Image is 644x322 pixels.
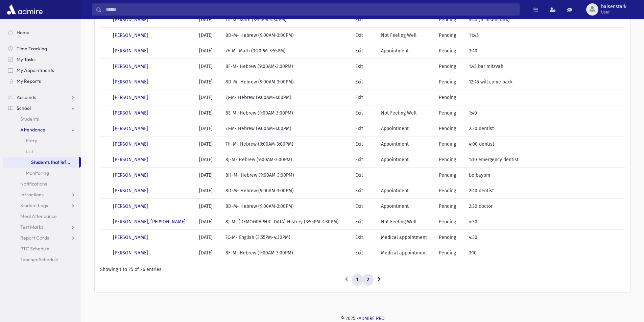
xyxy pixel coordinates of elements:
a: Students [3,114,81,124]
td: Pending [435,230,465,245]
a: Test Marks [3,222,81,232]
img: AdmirePro [5,3,44,16]
a: [PERSON_NAME] [113,110,148,116]
td: 8D-M- Hebrew (9:00AM-3:00PM) [221,74,351,90]
span: Teacher Schedule [20,256,58,263]
a: Time Tracking [3,43,81,54]
td: [DATE] [195,245,221,261]
a: Entry [3,135,81,146]
td: Not Feeling Well [377,28,435,43]
td: [DATE] [195,199,221,214]
td: 7F-M- Math (3:20PM-3:55PM) [221,43,351,59]
span: Entry [26,138,37,144]
td: [DATE] [195,74,221,90]
td: 4:40 (R' Aisenstark) [465,12,625,28]
td: Exit [351,214,377,230]
a: Student Logs [3,200,81,211]
td: Appointment [377,137,435,152]
td: Pending [435,74,465,90]
td: Pending [435,43,465,59]
td: 8H-M- Hebrew (9:00AM-3:00PM) [221,168,351,183]
td: bo bayom [465,168,625,183]
td: [DATE] [195,121,221,137]
td: [DATE] [195,168,221,183]
td: 1:40 [465,105,625,121]
td: [DATE] [195,230,221,245]
td: Exit [351,230,377,245]
td: 8F-M- Hebrew (9:00AM-3:00PM) [221,245,351,261]
a: School [3,103,81,114]
td: [DATE] [195,152,221,168]
td: Pending [435,105,465,121]
a: My Tasks [3,54,81,65]
td: Exit [351,43,377,59]
td: 4:30 [465,214,625,230]
a: [PERSON_NAME] [113,157,148,163]
a: Report Cards [3,232,81,243]
span: Time Tracking [17,46,47,52]
a: PTC Schedule [3,243,81,254]
a: [PERSON_NAME] [113,17,148,23]
td: Not Feeling Well [377,214,435,230]
a: Students that left early [DATE] [3,157,79,168]
td: Exit [351,28,377,43]
td: Pending [435,183,465,199]
td: Exit [351,59,377,74]
a: Teacher Schedule [3,254,81,265]
a: Accounts [3,92,81,103]
td: 2:40 dentist [465,183,625,199]
td: Pending [435,137,465,152]
td: [DATE] [195,28,221,43]
td: Medical appointment [377,245,435,261]
a: [PERSON_NAME] [113,203,148,209]
td: Pending [435,214,465,230]
td: Appointment [377,121,435,137]
a: My Appointments [3,65,81,76]
a: [PERSON_NAME] [113,141,148,147]
td: Pending [435,59,465,74]
a: My Reports [3,76,81,86]
td: 8J-M- [DEMOGRAPHIC_DATA] History (3:55PM-4:30PM) [221,214,351,230]
a: [PERSON_NAME] [113,126,148,131]
a: [PERSON_NAME] [113,172,148,178]
span: Report Cards [20,235,49,241]
td: 11:45 [465,28,625,43]
a: 1 [352,274,363,286]
td: 7D-M- Math (3:55PM-4:30PM) [221,12,351,28]
td: 8D-M- Hebrew (9:00AM-3:00PM) [221,183,351,199]
td: Pending [435,28,465,43]
td: Exit [351,199,377,214]
td: [DATE] [195,12,221,28]
a: [PERSON_NAME] [113,48,148,54]
td: 1:30 emergency dentist [465,152,625,168]
span: Students [20,116,39,122]
td: Exit [351,121,377,137]
td: Exit [351,168,377,183]
td: Exit [351,137,377,152]
td: Pending [435,121,465,137]
td: 1:45 bar mitzvah [465,59,625,74]
td: 2:20 dentist [465,121,625,137]
td: [DATE] [195,214,221,230]
td: Exit [351,12,377,28]
td: 3:10 [465,245,625,261]
td: Medical appointment [377,230,435,245]
a: Meal Attendance [3,211,81,222]
td: 7I-M- Hebrew (9:00AM-3:00PM) [221,121,351,137]
input: Search [102,3,519,16]
td: 8J-M- Hebrew (9:00AM-3:00PM) [221,152,351,168]
span: My Reports [17,78,41,84]
td: Pending [435,90,465,105]
td: Appointment [377,152,435,168]
span: baisenstark [601,4,626,9]
a: [PERSON_NAME] [113,188,148,194]
td: Pending [435,199,465,214]
td: Exit [351,183,377,199]
td: 4:00 dentist [465,137,625,152]
a: Monitoring [3,168,81,178]
span: Home [17,29,29,35]
td: 4:30 [465,230,625,245]
span: Accounts [17,94,36,100]
td: 8F-M- Hebrew (9:00AM-3:00PM) [221,59,351,74]
a: 2 [362,274,374,286]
